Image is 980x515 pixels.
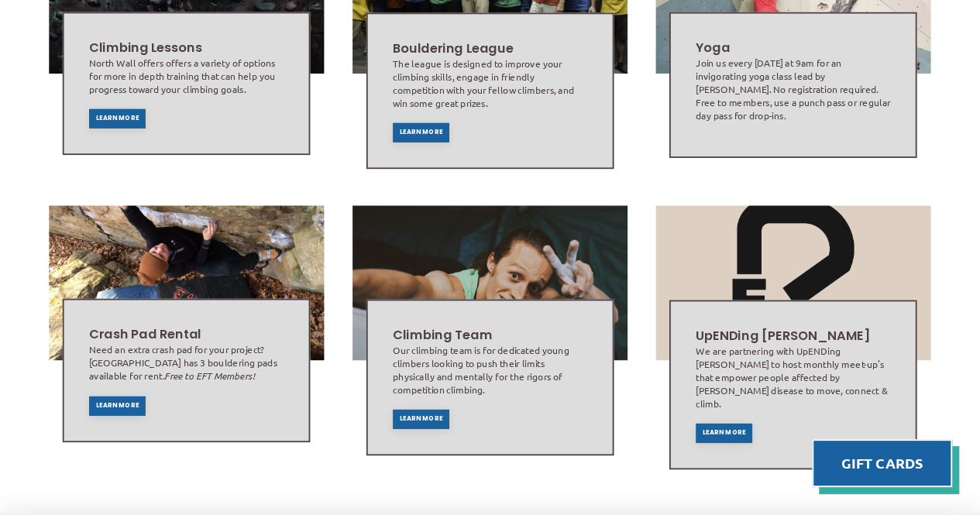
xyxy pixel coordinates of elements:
[655,205,930,360] img: Image
[393,122,449,142] a: Learn More
[696,423,752,442] a: Learn More
[703,429,746,435] span: Learn More
[164,369,254,382] em: Free to EFT Members!
[696,39,891,57] h2: Yoga
[89,342,284,383] div: Need an extra crash pad for your project? [GEOGRAPHIC_DATA] has 3 bouldering pads available for r...
[49,205,324,360] img: Image
[393,325,588,343] h2: Climbing Team
[96,115,139,122] span: Learn More
[89,396,146,415] a: Learn More
[393,57,588,109] div: The league is designed to improve your climbing skills, engage in friendly competition with your ...
[89,324,284,342] h2: Crash Pad Rental
[89,56,284,95] div: North Wall offers offers a variety of options for more in depth training that can help you progre...
[696,56,891,122] div: Join us every [DATE] at 9am for an invigorating yoga class lead by [PERSON_NAME]. No registration...
[393,343,588,396] div: Our climbing team is for dedicated young climbers looking to push their limits physically and men...
[89,108,146,128] a: Learn More
[399,129,442,136] span: Learn More
[89,39,284,57] h2: Climbing Lessons
[399,416,442,422] span: Learn More
[352,205,628,360] img: Image
[696,344,891,410] div: We are partnering with UpENDing [PERSON_NAME] to host monthly meet-up's that empower people affec...
[393,39,588,57] h2: Bouldering League
[96,403,139,409] span: Learn More
[393,409,449,428] a: Learn More
[696,326,891,344] h2: UpENDing [PERSON_NAME]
